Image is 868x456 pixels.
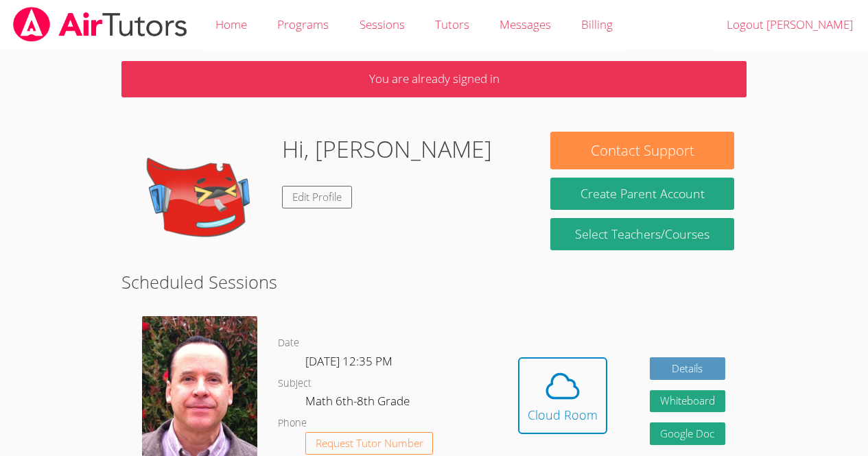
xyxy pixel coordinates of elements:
[121,61,747,97] p: You are already signed in
[316,438,423,448] span: Request Tutor Number
[278,375,312,392] dt: Subject
[278,335,299,352] dt: Date
[305,432,434,455] button: Request Tutor Number
[518,357,607,434] button: Cloud Room
[134,132,271,269] img: default.png
[278,415,307,432] dt: Phone
[650,390,725,413] button: Whiteboard
[305,392,412,415] dd: Math 6th-8th Grade
[305,353,392,369] span: [DATE] 12:35 PM
[500,16,551,32] span: Messages
[121,269,747,295] h2: Scheduled Sessions
[282,186,352,208] a: Edit Profile
[12,7,189,42] img: airtutors_banner-c4298cdbf04f3fff15de1276eac7730deb9818008684d7c2e4769d2f7ddbe033.png
[550,218,734,250] a: Select Teachers/Courses
[282,132,492,167] h1: Hi, [PERSON_NAME]
[550,132,734,169] button: Contact Support
[528,405,598,424] div: Cloud Room
[550,178,734,210] button: Create Parent Account
[650,357,725,380] a: Details
[650,422,725,445] a: Google Doc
